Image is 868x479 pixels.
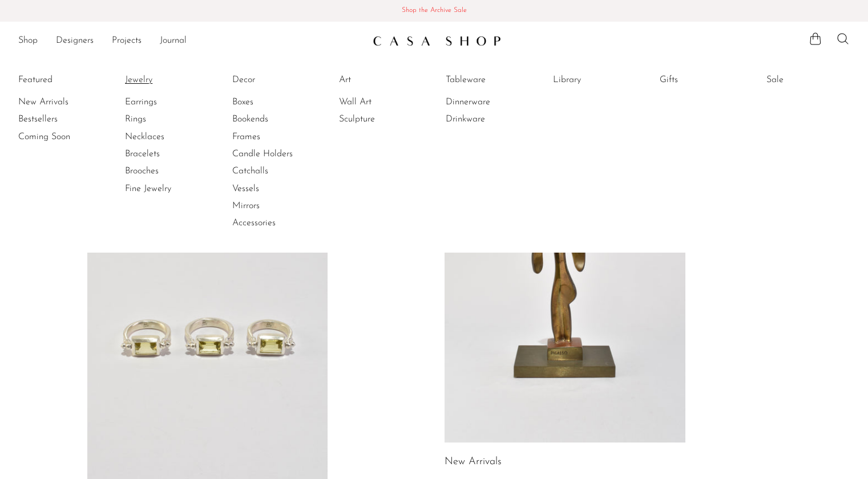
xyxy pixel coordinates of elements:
a: New Arrivals [18,96,104,108]
a: Accessories [232,217,318,229]
ul: Art [339,71,425,128]
a: Mirrors [232,200,318,212]
ul: Sale [766,71,852,93]
a: Drinkware [446,113,531,125]
a: New Arrivals [445,457,502,467]
a: Bestsellers [18,113,104,125]
a: Bookends [232,113,318,125]
a: Designers [56,34,94,48]
ul: Jewelry [125,71,211,197]
a: Art [339,74,425,86]
a: Frames [232,131,318,143]
ul: Featured [18,94,104,145]
ul: Decor [232,71,318,232]
ul: Gifts [660,71,745,93]
a: Brooches [125,165,211,177]
ul: Tableware [446,71,531,128]
span: Shop the Archive Sale [9,5,859,17]
a: Candle Holders [232,148,318,160]
a: Gifts [660,74,745,86]
a: Tableware [446,74,531,86]
a: Jewelry [125,74,211,86]
a: Journal [160,34,187,48]
a: Shop [18,34,38,48]
a: Bracelets [125,148,211,160]
a: Dinnerware [446,96,531,108]
a: Library [553,74,639,86]
nav: Desktop navigation [18,31,364,51]
a: Decor [232,74,318,86]
a: Earrings [125,96,211,108]
a: Sale [766,74,852,86]
a: Boxes [232,96,318,108]
a: Vessels [232,182,318,195]
a: Coming Soon [18,131,104,143]
a: Rings [125,113,211,125]
a: Necklaces [125,131,211,143]
a: Fine Jewelry [125,182,211,195]
a: Wall Art [339,96,425,108]
a: Catchalls [232,165,318,177]
ul: NEW HEADER MENU [18,31,364,51]
a: Projects [112,34,142,48]
a: Sculpture [339,113,425,125]
ul: Library [553,71,639,93]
